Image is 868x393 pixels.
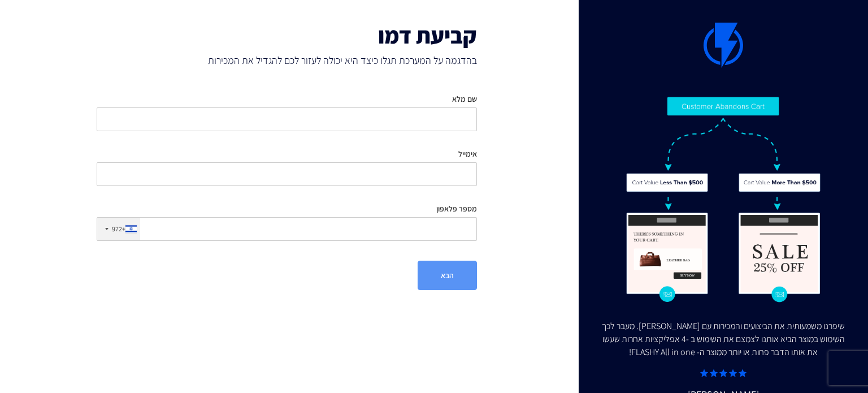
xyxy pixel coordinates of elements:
[97,218,140,240] div: Israel (‫ישראל‬‎): +972
[452,93,477,105] label: שם מלא
[436,203,477,214] label: מספר פלאפון
[458,148,477,159] label: אימייל
[97,53,477,68] span: בהדגמה על המערכת תגלו כיצד היא יכולה לעזור לכם להגדיל את המכירות
[601,320,845,359] div: שיפרנו משמעותית את הביצועים והמכירות עם [PERSON_NAME]. מעבר לכך השימוש במוצר הביא אותנו לצמצם את ...
[626,96,821,303] img: Flashy
[97,23,477,47] h1: קביעת דמו
[112,224,125,234] div: +972
[418,261,477,290] button: הבא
